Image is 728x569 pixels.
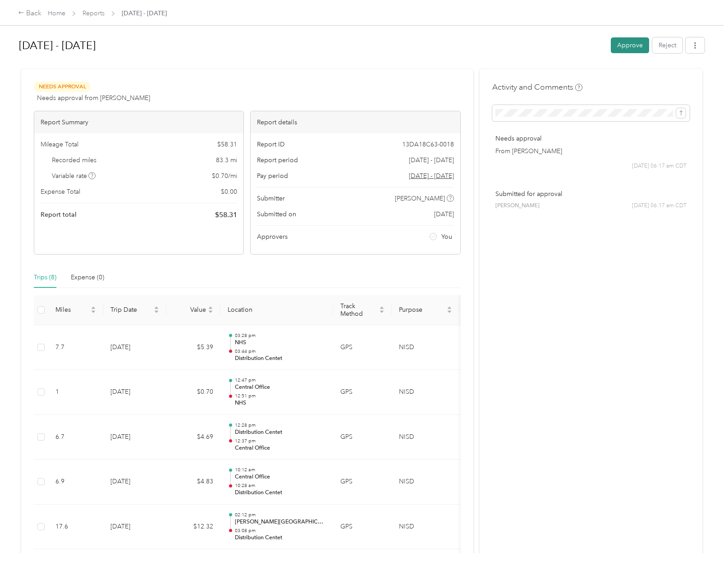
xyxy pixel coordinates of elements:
[221,187,237,196] span: $ 0.00
[399,306,445,314] span: Purpose
[52,171,96,181] span: Variable rate
[235,489,326,497] p: Distribution Centet
[678,519,728,569] iframe: Everlance-gr Chat Button Frame
[37,93,150,103] span: Needs approval from [PERSON_NAME]
[409,155,454,165] span: [DATE] - [DATE]
[392,295,459,325] th: Purpose
[257,194,285,203] span: Submitter
[409,171,454,181] span: Go to pay period
[392,415,459,460] td: NISD
[235,473,326,481] p: Central Office
[257,171,288,181] span: Pay period
[122,9,167,18] span: [DATE] - [DATE]
[215,209,237,220] span: $ 58.31
[48,415,103,460] td: 6.7
[166,505,220,550] td: $12.32
[632,162,687,170] span: [DATE] 06:17 am CDT
[257,209,296,219] span: Submitted on
[41,187,80,196] span: Expense Total
[459,295,493,325] th: Notes
[19,35,604,56] h1: Sep 1 - 30, 2025
[154,309,159,314] span: caret-down
[41,140,78,149] span: Mileage Total
[257,155,298,165] span: Report period
[166,415,220,460] td: $4.69
[235,483,326,489] p: 10:28 am
[333,505,392,550] td: GPS
[82,9,105,17] a: Reports
[48,325,103,370] td: 7.7
[208,309,213,314] span: caret-down
[495,146,687,156] p: From [PERSON_NAME]
[235,438,326,444] p: 12:37 pm
[434,209,454,219] span: [DATE]
[212,171,237,181] span: $ 0.70 / mi
[48,295,103,325] th: Miles
[110,306,152,314] span: Trip Date
[235,534,326,542] p: Distribution Centet
[48,370,103,415] td: 1
[34,111,243,133] div: Report Summary
[235,528,326,534] p: 03:08 pm
[333,415,392,460] td: GPS
[52,155,96,165] span: Recorded miles
[235,518,326,526] p: [PERSON_NAME][GEOGRAPHIC_DATA]
[447,305,452,310] span: caret-up
[235,467,326,473] p: 10:12 am
[216,155,237,165] span: 83.3 mi
[154,305,159,310] span: caret-up
[235,512,326,518] p: 02:12 pm
[208,305,213,310] span: caret-up
[611,37,649,53] button: Approve
[379,305,385,310] span: caret-up
[235,399,326,407] p: NHS
[103,505,166,550] td: [DATE]
[103,295,166,325] th: Trip Date
[91,309,96,314] span: caret-down
[41,210,77,219] span: Report total
[235,355,326,363] p: Distribution Centet
[395,194,445,203] span: [PERSON_NAME]
[55,306,89,314] span: Miles
[48,460,103,505] td: 6.9
[333,325,392,370] td: GPS
[392,505,459,550] td: NISD
[91,305,96,310] span: caret-up
[235,422,326,428] p: 12:28 pm
[652,37,682,53] button: Reject
[495,202,540,210] span: [PERSON_NAME]
[402,140,454,149] span: 13DA18C63-0018
[495,134,687,143] p: Needs approval
[392,370,459,415] td: NISD
[103,370,166,415] td: [DATE]
[103,415,166,460] td: [DATE]
[71,273,104,282] div: Expense (0)
[257,232,288,241] span: Approvers
[447,309,452,314] span: caret-down
[18,8,41,19] div: Back
[441,232,452,241] span: You
[340,302,377,318] span: Track Method
[103,460,166,505] td: [DATE]
[333,295,392,325] th: Track Method
[235,393,326,399] p: 12:51 pm
[235,348,326,355] p: 03:44 pm
[166,295,220,325] th: Value
[220,295,333,325] th: Location
[333,370,392,415] td: GPS
[235,444,326,452] p: Central Office
[174,306,206,314] span: Value
[492,82,582,93] h4: Activity and Comments
[217,140,237,149] span: $ 58.31
[632,202,687,210] span: [DATE] 06:17 am CDT
[392,460,459,505] td: NISD
[235,428,326,437] p: Distribution Centet
[48,9,65,17] a: Home
[166,460,220,505] td: $4.83
[257,140,285,149] span: Report ID
[34,273,56,282] div: Trips (8)
[333,460,392,505] td: GPS
[379,309,385,314] span: caret-down
[251,111,460,133] div: Report details
[48,505,103,550] td: 17.6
